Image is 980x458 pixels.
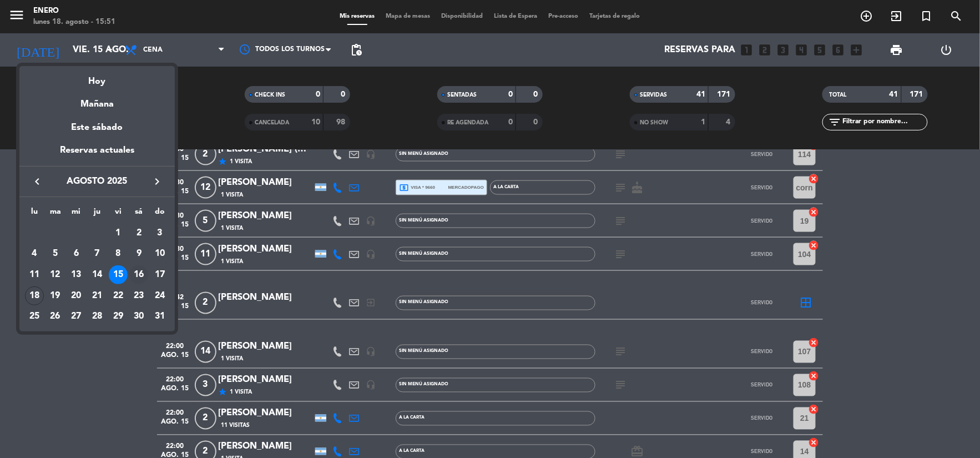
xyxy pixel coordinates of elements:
[45,243,66,264] td: 5 de agosto de 2025
[45,306,66,327] td: 26 de agosto de 2025
[149,223,170,244] td: 3 de agosto de 2025
[24,306,45,327] td: 25 de agosto de 2025
[25,307,44,326] div: 25
[19,112,175,143] div: Este sábado
[108,205,129,223] th: viernes
[129,285,150,306] td: 23 de agosto de 2025
[25,286,44,305] div: 18
[67,244,85,263] div: 6
[149,306,170,327] td: 31 de agosto de 2025
[24,205,45,223] th: lunes
[46,286,65,305] div: 19
[24,285,45,306] td: 18 de agosto de 2025
[87,264,108,285] td: 14 de agosto de 2025
[25,265,44,284] div: 11
[109,244,128,263] div: 8
[109,307,128,326] div: 29
[88,265,107,284] div: 14
[46,307,65,326] div: 26
[24,264,45,285] td: 11 de agosto de 2025
[87,285,108,306] td: 21 de agosto de 2025
[24,243,45,264] td: 4 de agosto de 2025
[108,264,129,285] td: 15 de agosto de 2025
[45,285,66,306] td: 19 de agosto de 2025
[46,244,65,263] div: 5
[65,205,87,223] th: miércoles
[149,243,170,264] td: 10 de agosto de 2025
[24,223,108,244] td: AGO.
[88,244,107,263] div: 7
[149,285,170,306] td: 24 de agosto de 2025
[87,306,108,327] td: 28 de agosto de 2025
[129,243,150,264] td: 9 de agosto de 2025
[108,243,129,264] td: 8 de agosto de 2025
[109,286,128,305] div: 22
[109,224,128,243] div: 1
[87,243,108,264] td: 7 de agosto de 2025
[108,285,129,306] td: 22 de agosto de 2025
[129,223,150,244] td: 2 de agosto de 2025
[129,264,150,285] td: 16 de agosto de 2025
[27,174,47,189] button: keyboard_arrow_left
[129,224,148,243] div: 2
[150,175,164,188] i: keyboard_arrow_right
[129,205,150,223] th: sábado
[19,143,175,166] div: Reservas actuales
[67,265,85,284] div: 13
[45,205,66,223] th: martes
[149,205,170,223] th: domingo
[25,244,44,263] div: 4
[108,306,129,327] td: 29 de agosto de 2025
[149,264,170,285] td: 17 de agosto de 2025
[19,66,175,89] div: Hoy
[47,174,147,189] span: agosto 2025
[147,174,167,189] button: keyboard_arrow_right
[45,264,66,285] td: 12 de agosto de 2025
[150,265,169,284] div: 17
[150,224,169,243] div: 3
[129,307,148,326] div: 30
[65,243,87,264] td: 6 de agosto de 2025
[108,223,129,244] td: 1 de agosto de 2025
[19,89,175,112] div: Mañana
[31,175,44,188] i: keyboard_arrow_left
[150,307,169,326] div: 31
[109,265,128,284] div: 15
[129,244,148,263] div: 9
[67,307,85,326] div: 27
[65,285,87,306] td: 20 de agosto de 2025
[129,286,148,305] div: 23
[129,265,148,284] div: 16
[46,265,65,284] div: 12
[150,286,169,305] div: 24
[88,307,107,326] div: 28
[87,205,108,223] th: jueves
[65,264,87,285] td: 13 de agosto de 2025
[129,306,150,327] td: 30 de agosto de 2025
[150,244,169,263] div: 10
[65,306,87,327] td: 27 de agosto de 2025
[67,286,85,305] div: 20
[88,286,107,305] div: 21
